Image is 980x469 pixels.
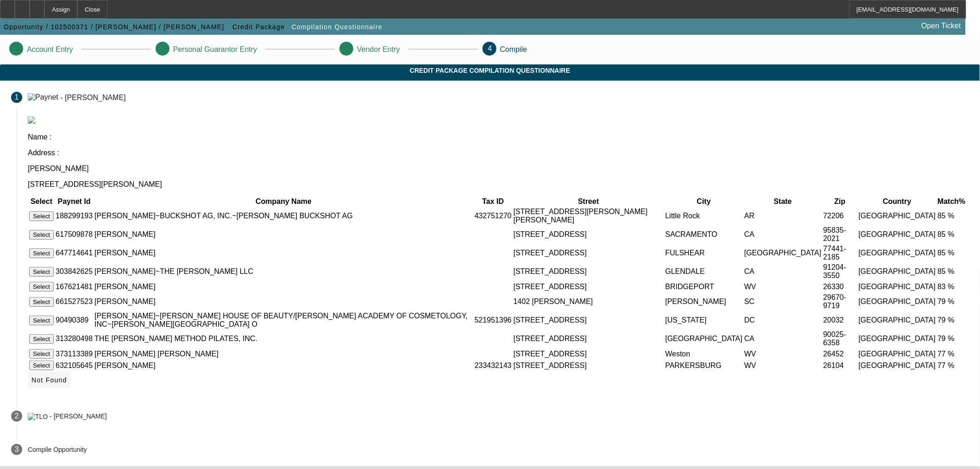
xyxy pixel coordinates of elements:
td: WV [744,360,822,371]
p: [PERSON_NAME] [28,165,969,173]
td: [GEOGRAPHIC_DATA] [858,330,936,348]
td: 79 % [937,311,966,329]
p: Vendor Entry [357,45,400,54]
span: Not Found [31,376,67,384]
td: [STREET_ADDRESS] [513,244,664,262]
td: 26330 [823,281,857,292]
th: State [744,197,822,206]
td: 85 % [937,244,966,262]
td: [STREET_ADDRESS] [513,226,664,243]
button: Select [29,267,54,277]
td: 617509878 [55,226,93,243]
a: Open Ticket [918,18,965,34]
button: Not Found [28,372,71,388]
td: [STREET_ADDRESS] [513,360,664,371]
td: 83 % [937,281,966,292]
td: Weston [665,349,743,359]
th: Country [858,197,936,206]
td: 313280498 [55,330,93,348]
td: 188299193 [55,207,93,225]
td: 661527523 [55,293,93,311]
td: [PERSON_NAME] [94,244,473,262]
p: Personal Guarantor Entry [173,45,257,54]
span: Opportunity / 102500371 / [PERSON_NAME] / [PERSON_NAME] [4,23,224,31]
td: 233432143 [474,360,512,371]
button: Select [29,248,54,258]
td: 167621481 [55,281,93,292]
td: [PERSON_NAME]~BUCKSHOT AG, INC.~[PERSON_NAME] BUCKSHOT AG [94,207,473,225]
td: [PERSON_NAME] [94,226,473,243]
td: 85 % [937,226,966,243]
td: [PERSON_NAME] [665,293,743,311]
td: 77441-2185 [823,244,857,262]
td: AR [744,207,822,225]
td: BRIDGEPORT [665,281,743,292]
td: SACRAMENTO [665,226,743,243]
td: 72206 [823,207,857,225]
th: Select [29,197,54,206]
p: Name : [28,133,969,141]
td: [GEOGRAPHIC_DATA] [858,360,936,371]
span: 3 [15,445,19,454]
p: Address : [28,149,969,157]
td: [STREET_ADDRESS] [513,263,664,280]
span: 2 [15,412,19,420]
td: 90025-6358 [823,330,857,348]
td: [PERSON_NAME] [94,281,473,292]
td: 91204-3550 [823,263,857,280]
td: 29670-9719 [823,293,857,311]
button: Select [29,349,54,359]
td: CA [744,330,822,348]
td: 521951396 [474,311,512,329]
td: FULSHEAR [665,244,743,262]
div: - [PERSON_NAME] [60,93,126,101]
td: [GEOGRAPHIC_DATA] [665,330,743,348]
td: 85 % [937,207,966,225]
td: 20032 [823,311,857,329]
td: 77 % [937,360,966,371]
p: Compile Opportunity [28,446,87,453]
td: [PERSON_NAME] [94,293,473,311]
td: 26452 [823,349,857,359]
td: 85 % [937,263,966,280]
button: Select [29,230,54,240]
button: Select [29,334,54,344]
th: Company Name [94,197,473,206]
td: [US_STATE] [665,311,743,329]
p: [STREET_ADDRESS][PERSON_NAME] [28,180,969,189]
img: TLO [28,413,48,420]
p: Compile [500,45,528,54]
td: WV [744,281,822,292]
td: DC [744,311,822,329]
td: [GEOGRAPHIC_DATA] [858,293,936,311]
td: 79 % [937,293,966,311]
td: 432751270 [474,207,512,225]
button: Select [29,361,54,370]
td: [GEOGRAPHIC_DATA] [858,281,936,292]
td: [GEOGRAPHIC_DATA] [858,311,936,329]
span: Credit Package [232,23,285,31]
td: 303842625 [55,263,93,280]
td: 1402 [PERSON_NAME] [513,293,664,311]
td: [PERSON_NAME] [94,360,473,371]
td: 647714641 [55,244,93,262]
button: Select [29,211,54,221]
td: 79 % [937,330,966,348]
td: [GEOGRAPHIC_DATA] [744,244,822,262]
div: - [PERSON_NAME] [50,413,107,420]
p: Account Entry [27,45,73,54]
td: [GEOGRAPHIC_DATA] [858,349,936,359]
td: [STREET_ADDRESS] [513,311,664,329]
td: THE [PERSON_NAME] METHOD PILATES, INC. [94,330,473,348]
span: Credit Package Compilation Questionnaire [7,67,973,74]
td: SC [744,293,822,311]
td: [STREET_ADDRESS] [513,330,664,348]
td: [STREET_ADDRESS][PERSON_NAME][PERSON_NAME] [513,207,664,225]
td: WV [744,349,822,359]
button: Compilation Questionnaire [289,19,385,35]
span: 1 [15,93,19,101]
td: 373113389 [55,349,93,359]
td: GLENDALE [665,263,743,280]
button: Select [29,316,54,325]
button: Select [29,297,54,307]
